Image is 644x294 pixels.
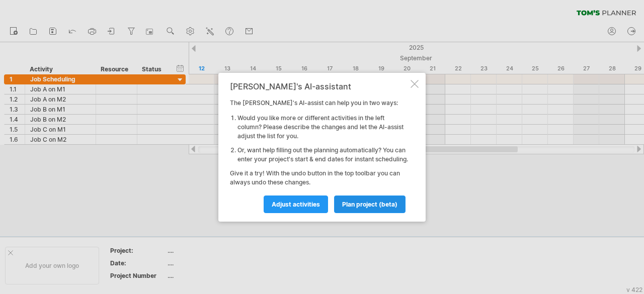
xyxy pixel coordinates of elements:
span: Adjust activities [272,201,320,208]
li: Would you like more or different activities in the left column? Please describe the changes and l... [237,114,409,141]
div: [PERSON_NAME]'s AI-assistant [230,82,409,91]
a: Adjust activities [264,195,328,213]
li: Or, want help filling out the planning automatically? You can enter your project's start & end da... [237,146,409,164]
a: plan project (beta) [334,195,406,213]
div: The [PERSON_NAME]'s AI-assist can help you in two ways: Give it a try! With the undo button in th... [230,82,409,213]
span: plan project (beta) [342,201,397,208]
